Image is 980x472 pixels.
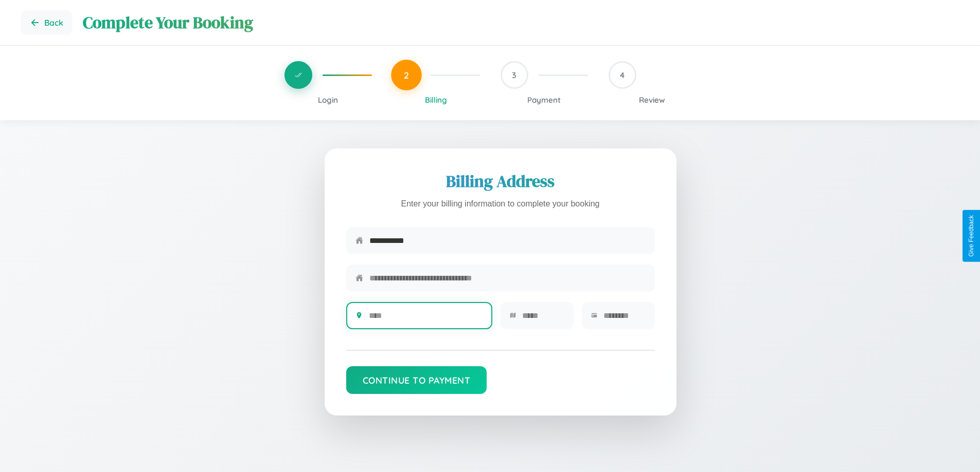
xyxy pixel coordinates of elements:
span: 3 [512,70,516,80]
h2: Billing Address [346,170,655,193]
span: Payment [527,95,561,105]
span: Billing [425,95,447,105]
button: Go back [21,10,73,35]
span: Review [639,95,665,105]
p: Enter your billing information to complete your booking [346,197,655,212]
button: Continue to Payment [346,366,487,394]
div: Give Feedback [968,215,975,257]
span: 4 [620,70,625,80]
span: Login [318,95,338,105]
span: 2 [404,69,409,81]
h1: Complete Your Booking [83,11,959,34]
